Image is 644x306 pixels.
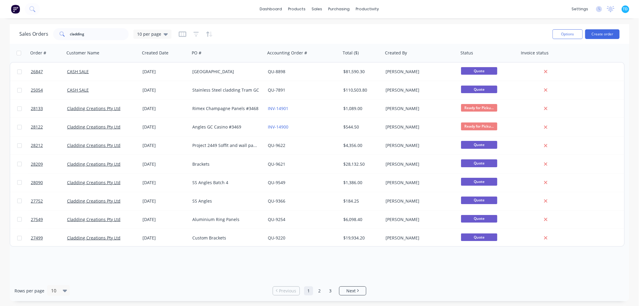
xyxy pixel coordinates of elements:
[67,235,120,241] a: Cladding Creations Pty Ltd
[67,180,120,185] a: Cladding Creations Pty Ltd
[304,286,313,295] a: Page 1 is your current page
[386,87,453,93] div: [PERSON_NAME]
[268,106,288,111] a: INV-14901
[460,50,473,56] div: Status
[268,69,285,74] a: QU-8898
[31,63,67,81] a: 26847
[192,69,259,75] div: [GEOGRAPHIC_DATA]
[268,124,288,130] a: INV-14900
[192,216,259,223] div: Aluminium Ring Panels
[31,198,43,204] span: 27752
[343,198,379,204] div: $184.25
[143,124,187,130] div: [DATE]
[31,118,67,136] a: 28122
[143,87,187,93] div: [DATE]
[143,161,187,167] div: [DATE]
[31,180,43,186] span: 28090
[31,106,43,112] span: 28133
[553,29,583,39] button: Options
[461,233,497,241] span: Quote
[192,87,259,93] div: Stainless Steel cladding Tram GC
[11,5,20,14] img: Factory
[143,180,187,186] div: [DATE]
[67,161,120,167] a: Cladding Creations Pty Ltd
[343,106,379,112] div: $1,089.00
[386,161,453,167] div: [PERSON_NAME]
[268,235,285,241] a: QU-9220
[386,180,453,186] div: [PERSON_NAME]
[143,198,187,204] div: [DATE]
[14,288,44,294] span: Rows per page
[461,197,497,204] span: Quote
[339,288,366,294] a: Next page
[268,216,285,222] a: QU-9254
[353,5,382,14] div: productivity
[31,216,43,223] span: 27549
[192,161,259,167] div: Brackets
[268,180,285,185] a: QU-9549
[67,106,120,111] a: Cladding Creations Pty Ltd
[343,50,359,56] div: Total ($)
[343,69,379,75] div: $81,590.30
[569,5,591,14] div: settings
[521,50,549,56] div: Invoice status
[31,69,43,75] span: 26847
[31,155,67,173] a: 28209
[309,5,325,14] div: sales
[192,106,259,112] div: Rimex Champagne Panels #3468
[31,142,43,148] span: 28212
[192,124,259,130] div: Angles GC Casino #3469
[31,136,67,155] a: 28212
[343,235,379,241] div: $19,934.20
[137,31,161,37] span: 10 per page
[386,69,453,75] div: [PERSON_NAME]
[192,180,259,186] div: SS Angles Batch 4
[343,124,379,130] div: $544.50
[31,235,43,241] span: 27499
[386,142,453,148] div: [PERSON_NAME]
[31,174,67,192] a: 28090
[461,104,497,112] span: Ready for Picku...
[67,124,120,130] a: Cladding Creations Pty Ltd
[143,69,187,75] div: [DATE]
[461,215,497,223] span: Quote
[270,286,369,295] ul: Pagination
[19,31,48,37] h1: Sales Orders
[143,216,187,223] div: [DATE]
[268,87,285,93] a: QU-7891
[268,142,285,148] a: QU-9622
[343,180,379,186] div: $1,386.00
[142,50,168,56] div: Created Date
[31,99,67,118] a: 28133
[343,87,379,93] div: $110,503.80
[285,5,309,14] div: products
[192,198,259,204] div: SS Angles
[343,142,379,148] div: $4,356.00
[386,216,453,223] div: [PERSON_NAME]
[143,142,187,148] div: [DATE]
[67,69,89,74] a: CASH SALE
[343,216,379,223] div: $6,098.40
[326,286,335,295] a: Page 3
[66,50,99,56] div: Customer Name
[70,28,129,40] input: Search...
[267,50,307,56] div: Accounting Order #
[623,6,628,12] span: TD
[67,216,120,222] a: Cladding Creations Pty Ltd
[461,141,497,148] span: Quote
[386,124,453,130] div: [PERSON_NAME]
[31,210,67,229] a: 27549
[31,87,43,93] span: 25054
[325,5,353,14] div: purchasing
[257,5,285,14] a: dashboard
[192,50,201,56] div: PO #
[31,229,67,247] a: 27499
[461,86,497,93] span: Quote
[192,142,259,148] div: Project 2449 Soffit and wall panels
[585,29,620,39] button: Create order
[31,81,67,99] a: 25054
[386,106,453,112] div: [PERSON_NAME]
[67,198,120,204] a: Cladding Creations Pty Ltd
[31,124,43,130] span: 28122
[461,159,497,167] span: Quote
